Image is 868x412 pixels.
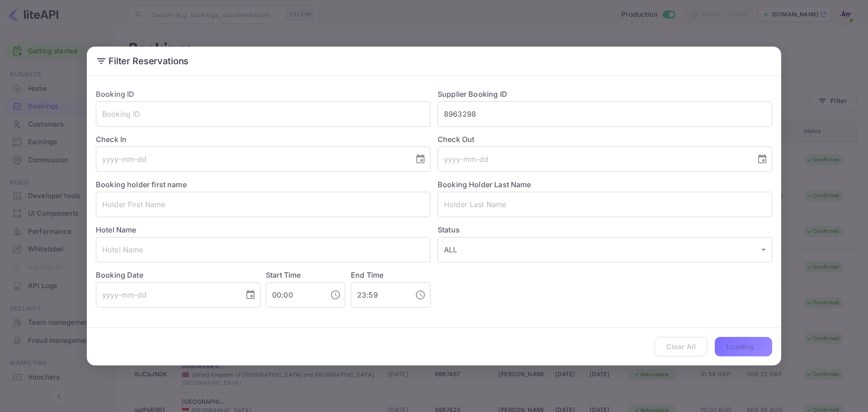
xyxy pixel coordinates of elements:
input: Holder First Name [96,192,430,217]
button: Choose time, selected time is 11:59 PM [411,286,429,304]
label: Start Time [266,270,301,279]
input: hh:mm [266,282,323,308]
input: yyyy-mm-dd [96,282,238,308]
button: Choose date [411,150,429,168]
button: Choose date [241,286,259,304]
div: ALL [438,237,772,262]
button: Choose date [753,150,771,168]
label: Hotel Name [96,225,137,234]
label: Status [438,224,772,235]
label: Booking holder first name [96,180,187,189]
label: Booking Date [96,270,260,280]
input: Holder Last Name [438,192,772,217]
h2: Filter Reservations [87,47,781,76]
input: yyyy-mm-dd [96,147,408,172]
label: Booking Holder Last Name [438,180,531,189]
label: Supplier Booking ID [438,90,507,99]
input: Supplier Booking ID [438,101,772,127]
label: End Time [351,270,383,279]
input: Hotel Name [96,237,430,262]
input: hh:mm [351,282,408,308]
button: Choose time, selected time is 12:00 AM [326,286,344,304]
input: yyyy-mm-dd [438,147,750,172]
label: Booking ID [96,90,135,99]
input: Booking ID [96,101,430,127]
label: Check Out [438,134,772,145]
label: Check In [96,134,430,145]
